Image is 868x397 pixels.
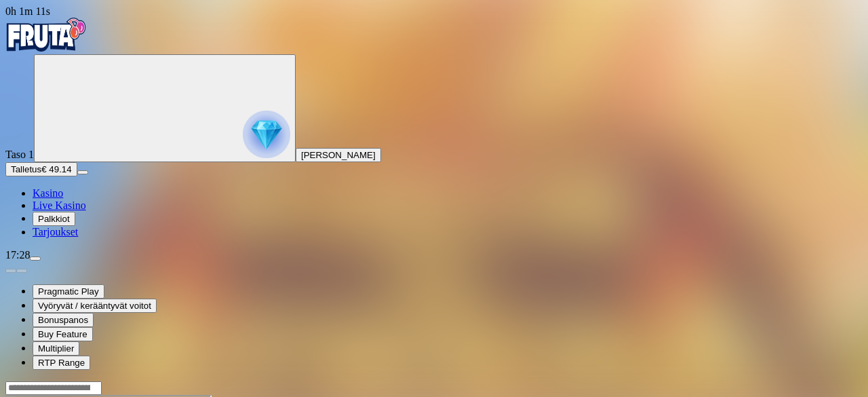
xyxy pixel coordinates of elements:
nav: Main menu [5,187,863,238]
button: menu [30,257,41,261]
button: Palkkiot [33,212,75,226]
span: Bonuspanos [38,315,88,325]
span: RTP Range [38,358,85,368]
span: Talletus [11,164,41,174]
input: Search [5,381,102,395]
span: Pragmatic Play [38,286,99,297]
button: RTP Range [33,356,90,370]
a: Kasino [33,187,63,199]
a: Live Kasino [33,200,86,211]
button: next slide [16,269,27,273]
button: Pragmatic Play [33,284,104,299]
span: Taso 1 [5,149,34,160]
button: Talletusplus icon€ 49.14 [5,162,77,176]
button: Multiplier [33,341,79,356]
button: Buy Feature [33,327,93,341]
span: Palkkiot [38,214,70,224]
span: € 49.14 [41,164,71,174]
button: Vyöryvät / kerääntyvät voitot [33,299,157,313]
button: [PERSON_NAME] [296,148,381,162]
button: Bonuspanos [33,313,94,327]
a: Tarjoukset [33,226,78,238]
img: reward progress [243,111,290,158]
button: prev slide [5,269,16,273]
span: Vyöryvät / kerääntyvät voitot [38,301,151,311]
span: [PERSON_NAME] [301,150,376,160]
span: user session time [5,5,50,17]
span: 17:28 [5,249,30,261]
span: Buy Feature [38,329,87,339]
nav: Primary [5,18,863,238]
img: Fruta [5,18,87,52]
span: Multiplier [38,343,74,354]
button: menu [77,170,88,174]
a: Fruta [5,42,87,54]
button: reward progress [34,54,296,162]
